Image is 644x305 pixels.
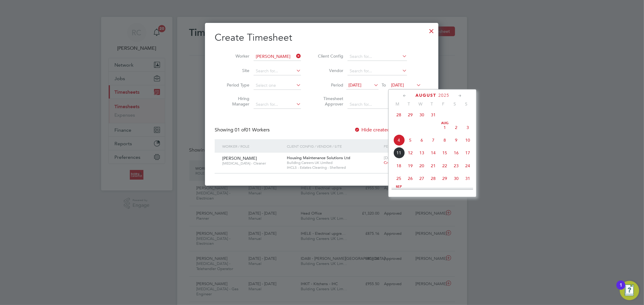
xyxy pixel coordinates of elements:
[416,160,428,171] span: 20
[416,185,428,197] span: 3
[416,147,428,159] span: 13
[287,160,381,165] span: Building Careers UK Limited
[405,109,416,121] span: 29
[285,139,382,153] div: Client Config / Vendor / Site
[437,101,449,107] span: F
[348,67,407,75] input: Search for...
[393,109,405,121] span: 28
[428,109,439,121] span: 31
[222,82,249,88] label: Period Type
[393,160,405,171] span: 18
[392,101,403,107] span: M
[428,134,439,146] span: 7
[384,160,415,165] span: Create timesheet
[391,82,404,88] span: [DATE]
[405,185,416,197] span: 2
[316,82,343,88] label: Period
[428,160,439,171] span: 21
[462,134,473,146] span: 10
[439,185,450,197] span: 5
[450,173,462,184] span: 30
[416,173,428,184] span: 27
[254,81,301,90] input: Select one
[384,155,412,160] span: [DATE] - [DATE]
[215,127,271,133] div: Showing
[254,52,301,61] input: Search for...
[254,67,301,75] input: Search for...
[428,185,439,197] span: 4
[287,155,350,160] span: Housing Maintenance Solutions Ltd
[428,147,439,159] span: 14
[462,173,473,184] span: 31
[235,127,245,133] span: 01 of
[393,185,405,188] span: Sep
[393,173,405,184] span: 25
[393,185,405,197] span: 1
[439,147,450,159] span: 15
[403,101,415,107] span: T
[405,160,416,171] span: 19
[462,160,473,171] span: 24
[450,160,462,171] span: 23
[450,147,462,159] span: 16
[316,96,343,107] label: Timesheet Approver
[222,96,249,107] label: Hiring Manager
[215,31,429,44] h2: Create Timesheet
[405,173,416,184] span: 26
[439,122,450,125] span: Aug
[222,53,249,59] label: Worker
[426,101,437,107] span: T
[222,156,257,161] span: [PERSON_NAME]
[462,185,473,197] span: 7
[620,285,622,293] div: 1
[450,134,462,146] span: 9
[450,122,462,133] span: 2
[287,165,381,170] span: IHCLS - Estates Cleaning - Sheltered
[462,147,473,159] span: 17
[415,101,426,107] span: W
[439,160,450,171] span: 22
[416,134,428,146] span: 6
[415,93,436,98] span: August
[382,139,423,153] div: Period
[438,93,449,98] span: 2025
[450,185,462,197] span: 6
[348,100,407,109] input: Search for...
[416,109,428,121] span: 30
[439,122,450,133] span: 1
[620,281,639,300] button: Open Resource Center, 1 new notification
[439,134,450,146] span: 8
[254,100,301,109] input: Search for...
[235,127,270,133] span: 01 Workers
[393,134,405,146] span: 4
[354,127,415,133] label: Hide created timesheets
[460,101,472,107] span: S
[393,147,405,159] span: 11
[405,134,416,146] span: 5
[439,173,450,184] span: 29
[449,101,460,107] span: S
[380,81,388,89] span: To
[405,147,416,159] span: 12
[222,68,249,73] label: Site
[221,139,285,153] div: Worker / Role
[316,53,343,59] label: Client Config
[348,82,361,88] span: [DATE]
[316,68,343,73] label: Vendor
[462,122,473,133] span: 3
[348,52,407,61] input: Search for...
[222,161,282,166] span: [MEDICAL_DATA] - Cleaner
[428,173,439,184] span: 28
